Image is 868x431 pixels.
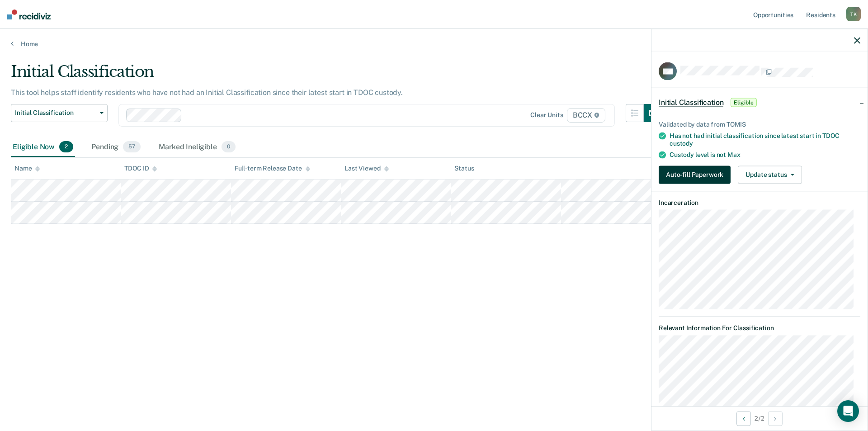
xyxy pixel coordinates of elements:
[727,151,741,158] span: Max
[846,7,861,21] div: T K
[14,165,40,172] div: Name
[659,98,723,107] span: Initial Classification
[738,166,802,184] button: Update status
[837,400,859,422] div: Open Intercom Messenger
[235,165,310,172] div: Full-term Release Date
[124,165,157,172] div: TDOC ID
[659,199,860,206] dt: Incarceration
[454,165,474,172] div: Status
[670,151,860,158] div: Custody level is not
[11,88,403,97] p: This tool helps staff identify residents who have not had an Initial Classification since their l...
[59,141,73,153] span: 2
[157,137,237,157] div: Marked Ineligible
[15,109,96,117] span: Initial Classification
[7,9,51,19] img: Recidiviz
[344,165,388,172] div: Last Viewed
[11,137,75,157] div: Eligible Now
[123,141,141,153] span: 57
[222,141,236,153] span: 0
[670,132,860,147] div: Has not had initial classification since latest start in TDOC
[11,62,662,88] div: Initial Classification
[11,40,857,48] a: Home
[530,111,563,119] div: Clear units
[659,166,734,184] a: Navigate to form link
[731,98,756,107] span: Eligible
[670,139,693,147] span: custody
[659,324,860,332] dt: Relevant Information For Classification
[768,411,783,426] button: Next Opportunity
[736,411,751,426] button: Previous Opportunity
[659,121,860,128] div: Validated by data from TOMIS
[651,406,868,430] div: 2 / 2
[659,166,731,184] button: Auto-fill Paperwork
[90,137,142,157] div: Pending
[651,88,868,117] div: Initial ClassificationEligible
[567,108,605,123] span: BCCX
